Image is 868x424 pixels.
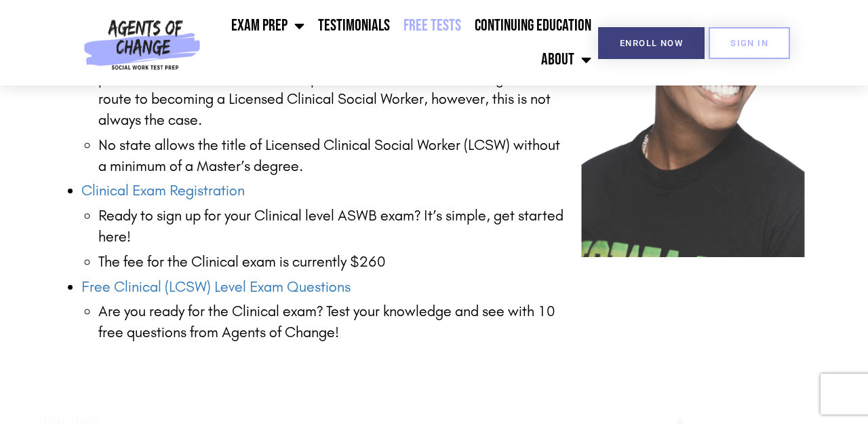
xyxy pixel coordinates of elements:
[81,278,351,296] a: Free Clinical (LCSW) Level Exam Questions
[730,39,768,47] span: SIGN IN
[98,135,566,177] p: No state allows the title of Licensed Clinical Social Worker (LCSW) without a minimum of a Master...
[81,182,245,199] a: Clinical Exam Registration
[709,27,790,59] a: SIGN IN
[620,39,683,47] span: Enroll Now
[206,9,598,77] nav: Menu
[98,206,566,248] li: Ready to sign up for your Clinical level ASWB exam? It’s simple, get started here!
[468,9,598,43] a: Continuing Education
[224,9,311,43] a: Exam Prep
[534,43,598,77] a: About
[598,27,705,59] a: Enroll Now
[311,9,397,43] a: Testimonials
[98,252,566,273] li: The fee for the Clinical exam is currently $260
[397,9,468,43] a: Free Tests
[98,301,566,343] li: Are you ready for the Clinical exam? Test your knowledge and see with 10 free questions from Agen...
